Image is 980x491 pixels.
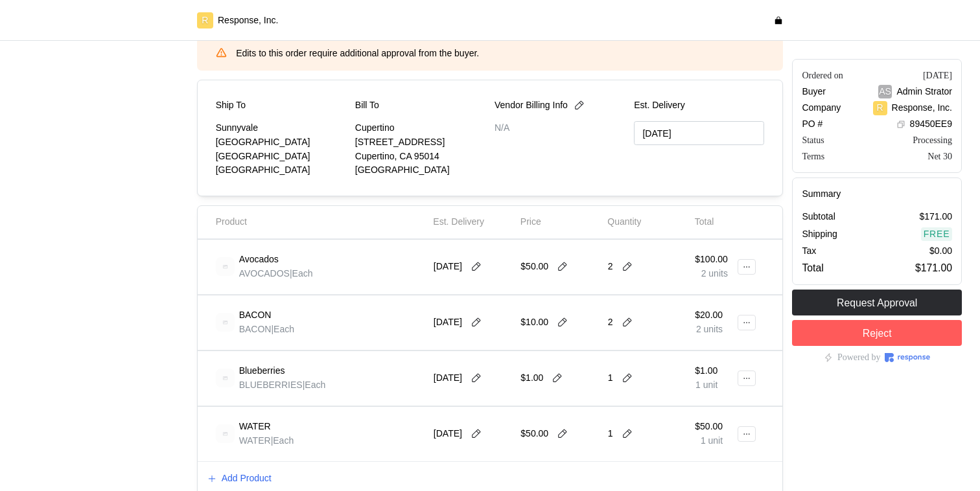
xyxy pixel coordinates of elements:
img: svg%3e [216,369,235,387]
input: MM/DD/YYYY [634,121,764,145]
div: Processing [913,133,952,147]
p: $100.00 [695,253,728,267]
p: $50.00 [695,420,723,434]
p: Reject [863,325,892,341]
button: Reject [792,320,962,346]
p: [STREET_ADDRESS] [355,135,485,150]
p: Est. Delivery [433,215,484,229]
p: 1 unit [695,378,717,393]
p: Cupertino [355,121,485,135]
p: AS [879,85,891,99]
p: Response, Inc. [892,101,952,115]
p: Subtotal [802,210,835,224]
p: Price [520,215,541,229]
p: R [877,101,883,115]
span: | Each [303,380,326,390]
span: BACON [239,324,272,334]
p: R [202,14,208,28]
p: $50.00 [520,260,548,274]
img: Response Logo [885,353,930,362]
p: [DATE] [434,427,462,441]
div: Net 30 [927,150,952,163]
p: $1.00 [695,364,717,378]
p: Company [802,101,841,115]
p: [GEOGRAPHIC_DATA] [216,163,346,177]
p: Add Product [222,472,272,486]
h5: Summary [802,187,952,201]
p: Total [802,260,823,276]
p: Edits to this order require additional approval from the buyer. [236,47,764,61]
span: | Each [271,324,294,334]
p: BACON [239,308,272,323]
p: $171.00 [915,260,952,276]
p: WATER [239,420,271,434]
p: [DATE] [434,315,462,330]
p: Avocados [239,253,279,267]
span: BLUEBERRIES [239,380,303,390]
p: Total [695,215,714,229]
p: 89450EE9 [910,117,952,131]
p: Request Approval [837,295,917,311]
p: 1 [608,427,613,441]
p: Tax [802,244,816,258]
p: Admin Strator [896,85,952,99]
p: Bill To [355,98,379,113]
p: 1 unit [695,434,723,448]
span: AVOCADOS [239,268,290,279]
p: $20.00 [695,308,723,323]
p: 2 units [695,267,728,281]
p: Blueberries [239,364,285,378]
p: 1 [608,371,613,385]
p: 2 units [695,323,723,337]
p: Quantity [607,215,641,229]
p: Vendor Billing Info [495,98,568,113]
p: Sunnyvale [216,121,346,135]
p: Ship To [216,98,246,113]
p: Response, Inc. [218,14,278,28]
p: Shipping [802,227,837,242]
p: Free [924,227,950,242]
span: | Each [290,268,313,279]
p: [GEOGRAPHIC_DATA] [355,163,485,177]
img: svg%3e [216,257,235,276]
p: $0.00 [929,244,952,258]
p: Powered by [837,350,881,365]
button: Add Product [207,471,272,486]
p: N/A [495,121,625,135]
p: $50.00 [520,427,548,441]
p: Est. Delivery [634,98,764,113]
span: WATER [239,435,271,446]
p: $10.00 [520,315,548,330]
p: [DATE] [434,260,462,274]
p: 2 [608,315,613,330]
p: $1.00 [520,371,543,385]
p: $171.00 [919,210,952,224]
div: Terms [802,150,824,163]
div: Ordered on [802,69,843,82]
p: PO # [802,117,822,131]
p: [GEOGRAPHIC_DATA] [216,135,346,150]
p: Cupertino, CA 95014 [355,150,485,164]
p: 2 [608,260,613,274]
p: [GEOGRAPHIC_DATA] [216,150,346,164]
div: [DATE] [923,69,952,82]
p: Buyer [802,85,826,99]
img: svg%3e [216,424,235,443]
p: Product [216,215,247,229]
img: svg%3e [216,313,235,332]
button: Request Approval [792,290,962,315]
span: | Each [271,435,294,446]
p: [DATE] [434,371,462,385]
div: Status [802,133,824,147]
